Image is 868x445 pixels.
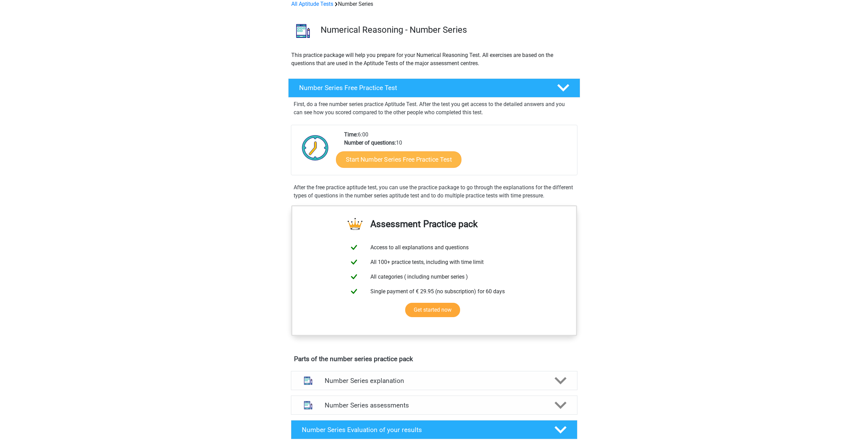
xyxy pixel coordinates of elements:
[336,151,461,167] a: Start Number Series Free Practice Test
[294,100,575,117] p: First, do a free number series practice Aptitude Test. After the test you get access to the detai...
[291,183,577,200] div: After the free practice aptitude test, you can use the practice package to go through the explana...
[291,1,333,7] a: All Aptitude Tests
[291,51,577,68] p: This practice package will help you prepare for your Numerical Reasoning Test. All exercises are ...
[289,16,318,45] img: number series
[344,131,358,138] b: Time:
[288,420,580,439] a: Number Series Evaluation of your results
[299,397,317,414] img: number series assessments
[285,78,583,98] a: Number Series Free Practice Test
[344,139,396,146] b: Number of questions:
[288,371,580,390] a: explanations Number Series explanation
[405,303,460,317] a: Get started now
[298,131,333,165] img: Clock
[325,377,544,385] h4: Number Series explanation
[321,25,575,35] h3: Numerical Reasoning - Number Series
[299,84,546,92] h4: Number Series Free Practice Test
[299,372,317,389] img: number series explanations
[294,355,574,363] h4: Parts of the number series practice pack
[288,396,580,415] a: assessments Number Series assessments
[339,131,577,175] div: 6:00 10
[302,426,544,434] h4: Number Series Evaluation of your results
[325,401,544,409] h4: Number Series assessments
